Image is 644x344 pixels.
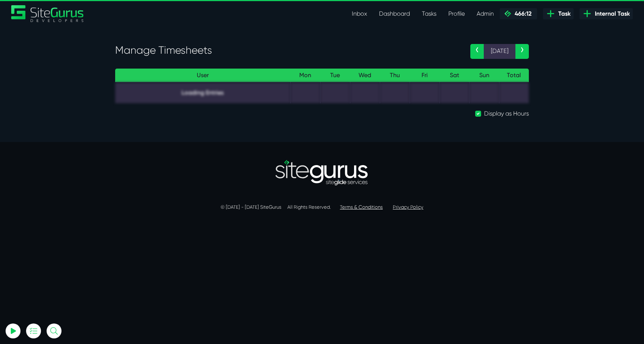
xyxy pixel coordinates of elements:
[350,69,380,82] th: Wed
[115,82,290,103] td: Loading Entries
[115,203,529,211] p: © [DATE] - [DATE] SiteGurus All Rights Reserved.
[11,5,84,22] img: Sitegurus Logo
[115,44,459,57] h3: Manage Timesheets
[11,5,84,22] a: SiteGurus
[393,204,423,210] a: Privacy Policy
[340,204,383,210] a: Terms & Conditions
[373,6,416,21] a: Dashboard
[499,69,529,82] th: Total
[592,9,630,18] span: Internal Task
[410,69,439,82] th: Fri
[471,6,500,21] a: Admin
[115,69,290,82] th: User
[543,8,574,19] a: Task
[469,69,499,82] th: Sun
[290,69,320,82] th: Mon
[346,6,373,21] a: Inbox
[484,109,529,118] label: Display as Hours
[439,69,469,82] th: Sat
[442,6,471,21] a: Profile
[500,8,537,19] a: 466:12
[555,9,571,18] span: Task
[512,10,531,17] span: 466:12
[580,8,633,19] a: Internal Task
[320,69,350,82] th: Tue
[380,69,410,82] th: Thu
[484,44,515,59] span: [DATE]
[470,44,484,59] a: ‹
[416,6,442,21] a: Tasks
[515,44,529,59] a: ›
